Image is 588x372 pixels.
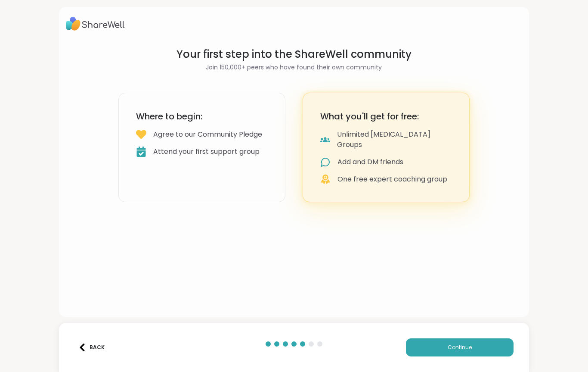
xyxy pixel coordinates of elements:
div: Add and DM friends [337,157,403,167]
img: ShareWell Logo [66,14,125,34]
div: Attend your first support group [153,147,260,157]
h2: Join 150,000+ peers who have found their own community [118,63,470,72]
div: Agree to our Community Pledge [153,129,262,140]
span: Continue [448,344,472,351]
button: Continue [406,338,514,356]
div: One free expert coaching group [337,174,447,184]
h3: What you'll get for free: [320,110,452,122]
h1: Your first step into the ShareWell community [118,47,470,61]
div: Unlimited [MEDICAL_DATA] Groups [337,129,452,150]
button: Back [74,338,109,356]
h3: Where to begin: [136,110,268,122]
div: Back [78,344,105,351]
